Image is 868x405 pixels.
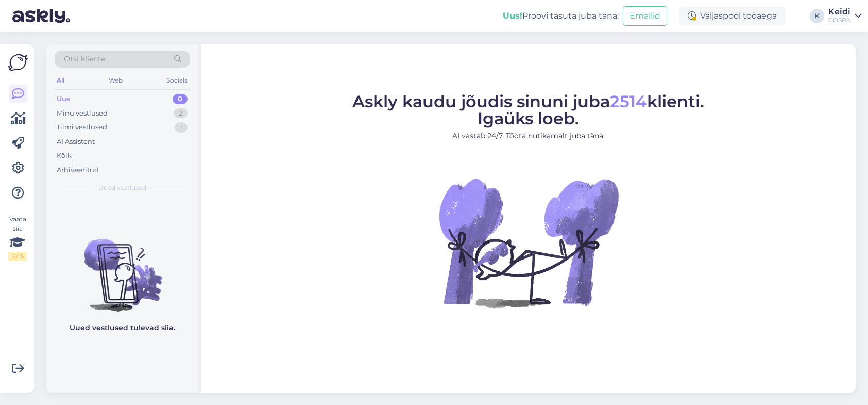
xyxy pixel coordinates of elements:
[57,94,70,104] div: Uus
[55,74,66,87] div: All
[173,94,188,104] div: 0
[679,7,785,25] div: Väljaspool tööaega
[828,8,850,16] div: Keidi
[8,215,27,261] div: Vaata siia
[623,6,667,26] button: Emailid
[70,322,175,333] p: Uued vestlused tulevad siia.
[57,165,99,175] div: Arhiveeritud
[107,74,125,87] div: Web
[57,122,107,133] div: Tiimi vestlused
[610,91,647,111] span: 2514
[810,9,824,23] div: K
[164,74,190,87] div: Socials
[57,137,95,147] div: AI Assistent
[503,11,522,21] b: Uus!
[57,108,108,119] div: Minu vestlused
[352,131,704,141] p: AI vastab 24/7. Tööta nutikamalt juba täna.
[828,16,850,24] div: GOSPA
[503,10,619,22] div: Proovi tasuta juba täna:
[98,183,146,192] span: Uued vestlused
[8,53,28,72] img: Askly Logo
[64,54,105,64] span: Otsi kliente
[46,220,198,313] img: No chats
[436,150,621,335] img: No Chat active
[352,91,704,128] span: Askly kaudu jõudis sinuni juba klienti. Igaüks loeb.
[57,151,72,161] div: Kõik
[174,108,188,119] div: 2
[175,122,188,133] div: 1
[828,8,862,24] a: KeidiGOSPA
[8,252,27,261] div: 2 / 3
